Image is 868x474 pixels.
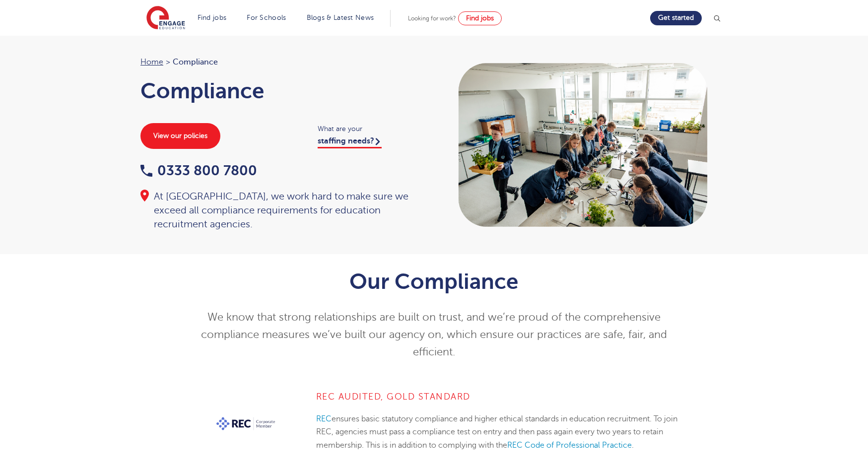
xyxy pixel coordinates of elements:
[173,56,218,68] span: Compliance
[318,136,382,148] a: staffing needs?
[140,163,257,178] a: 0333 800 7800
[316,414,332,423] a: REC
[466,14,494,22] span: Find jobs
[140,123,220,149] a: View our policies
[316,391,677,403] h4: REC Audited, Gold Standard
[458,11,502,25] a: Find jobs
[408,15,456,22] span: Looking for work?
[198,14,227,21] a: Find jobs
[307,14,374,21] a: Blogs & Latest News
[140,78,424,103] h1: Compliance
[140,58,163,67] a: Home
[166,58,170,67] span: >
[507,441,632,450] a: REC Code of Professional Practice
[140,190,424,231] div: At [GEOGRAPHIC_DATA], we work hard to make sure we exceed all compliance requirements for educati...
[191,269,677,294] h1: Our Compliance
[316,412,677,452] p: ensures basic statutory compliance and higher ethical standards in education recruitment. To join...
[146,6,185,31] img: Engage Education
[191,309,677,361] p: We know that strong relationships are built on trust, and we’re proud of the comprehensive compli...
[650,11,702,25] a: Get started
[247,14,286,21] a: For Schools
[318,123,424,135] span: What are your
[140,56,424,68] nav: breadcrumb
